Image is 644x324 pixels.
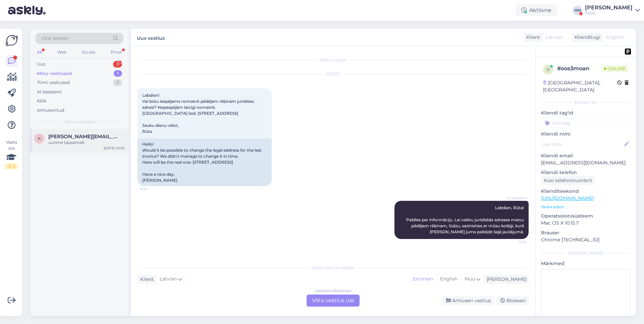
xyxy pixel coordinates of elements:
[406,205,525,234] span: Labdien, Rūta! Paldies par informāciju. Lai veiktu juridiskās adreses maiņu pēdējam rēķinam, lūdz...
[48,140,125,146] div: uurime täpsemalt.
[5,34,18,47] img: Askly Logo
[541,188,631,195] p: Klienditeekond
[307,295,360,307] div: Võta vestlus üle
[541,250,631,256] div: [PERSON_NAME]
[37,89,62,95] div: AI Assistent
[546,34,563,41] span: Latvian
[585,5,633,10] div: [PERSON_NAME]
[109,48,123,57] div: Email
[138,276,154,283] div: Klient
[42,35,68,42] span: Otsi kliente
[38,136,41,141] span: k
[5,139,17,169] div: Vaata siia
[436,274,461,284] div: English
[501,239,527,244] span: 16:32
[114,70,122,77] div: 1
[36,48,43,57] div: All
[541,131,631,138] p: Kliendi nimi
[37,61,45,68] div: Uus
[442,296,494,305] div: Arhiveeri vestlus
[137,33,165,42] label: Uus vestlus
[104,146,125,151] div: [DATE] 10:30
[585,10,633,16] div: Askly
[142,93,255,134] span: Labdien! Vai būtu iespējams nomainīt pēdējam rēķinam juridisko adresi? Nepaspējām laicīgi nomainī...
[496,296,529,305] div: Blokeeri
[113,61,122,68] div: 3
[541,260,631,267] p: Märkmed
[140,186,165,191] span: 16:32
[37,79,70,86] div: Tiimi vestlused
[601,65,629,72] span: Online
[138,139,272,186] div: Hello! Would it be possible to change the legal address for the last invoice? We didn't manage to...
[541,229,631,236] p: Brauser
[138,265,529,271] div: Valige keel ja vastake
[56,48,68,57] div: Web
[541,152,631,159] p: Kliendi email
[465,276,475,282] span: Muu
[557,65,601,73] div: # oos3moan
[573,6,582,15] div: HN
[113,79,122,86] div: 2
[543,79,617,93] div: [GEOGRAPHIC_DATA], [GEOGRAPHIC_DATA]
[501,195,527,200] span: AI Assistent
[541,141,623,148] input: Lisa nimi
[541,109,631,116] p: Kliendi tag'id
[48,134,118,140] span: kristiina.laur@eestiloto.ee
[37,107,64,114] div: Arhiveeritud
[516,4,557,16] div: Aktiivne
[541,99,631,105] div: Kliendi info
[572,34,600,41] div: Klienditugi
[37,98,47,104] div: Kõik
[541,169,631,176] p: Kliendi telefon
[541,236,631,243] p: Chrome [TECHNICAL_ID]
[541,118,631,128] input: Lisa tag
[541,159,631,166] p: [EMAIL_ADDRESS][DOMAIN_NAME]
[541,176,595,185] div: Küsi telefoninumbrit
[315,288,352,294] div: Latvian to Estonian
[160,275,177,283] span: Latvian
[5,163,17,169] div: 2 / 3
[585,5,640,16] a: [PERSON_NAME]Askly
[524,34,540,41] div: Klient
[37,70,72,77] div: Minu vestlused
[138,71,529,77] div: [DATE]
[484,276,527,283] div: [PERSON_NAME]
[606,34,624,41] span: English
[541,213,631,220] p: Operatsioonisüsteem
[541,204,631,210] p: Vaata edasi ...
[625,49,631,55] img: pd
[541,195,594,201] a: [URL][DOMAIN_NAME]
[409,274,436,284] div: Estonian
[138,57,529,63] div: Vestlus algas
[80,48,97,57] div: Socials
[546,67,550,72] span: o
[541,220,631,227] p: Mac OS X 10.15.7
[64,119,95,125] span: Minu vestlused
